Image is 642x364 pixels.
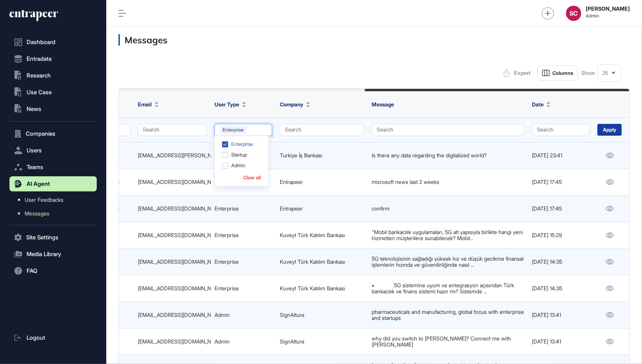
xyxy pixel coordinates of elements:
span: Teams [27,164,43,170]
div: [DATE] 13:41 [532,339,590,345]
a: Dashboard [9,35,97,50]
div: microsoft news last 2 weeks [372,179,524,185]
button: User Type [215,101,246,108]
button: News [9,101,97,117]
button: Use Case [9,85,97,100]
button: Company [280,101,310,108]
div: Enterprise [215,206,272,212]
span: Admin [586,13,630,19]
strong: [PERSON_NAME] [586,6,630,12]
button: Search [138,124,207,136]
a: Logout [9,330,97,345]
span: Message [372,101,394,108]
button: Search [280,124,364,136]
a: Entrapeer [280,179,303,185]
button: FAQ [9,263,97,279]
span: Company [280,101,303,108]
span: User Type [215,101,239,108]
span: News [27,106,41,112]
span: AI Agent [27,181,50,187]
div: why did you switch to [PERSON_NAME]? Connect me with [PERSON_NAME] [372,336,524,348]
button: Site Settings [9,230,97,245]
button: SC [566,6,581,21]
div: [EMAIL_ADDRESS][DOMAIN_NAME] [138,259,207,265]
div: [EMAIL_ADDRESS][DOMAIN_NAME] [138,206,207,212]
div: [EMAIL_ADDRESS][DOMAIN_NAME] [138,312,207,318]
div: [EMAIL_ADDRESS][PERSON_NAME][DOMAIN_NAME] [138,152,207,158]
div: • 5G sistemine uyum ve entegrasyon açısından Türk bankacılık ve finans sistemi hazır mı? Sistemde... [372,282,524,295]
span: Research [27,73,51,79]
span: 25 [603,70,608,76]
div: [EMAIL_ADDRESS][DOMAIN_NAME] [138,232,207,238]
div: [DATE] 17:45 [532,179,590,185]
span: Use Case [27,89,52,95]
span: Dashboard [27,39,55,45]
a: Kuveyt Türk Katılım Bankası [280,285,345,291]
button: AI Agent [9,176,97,191]
div: [DATE] 14:35 [532,259,590,265]
span: Email [138,101,152,108]
div: [DATE] 15:29 [532,232,590,238]
button: Search [532,124,590,136]
h3: Messages [118,34,630,46]
div: [DATE] 23:41 [532,152,590,158]
button: Export [500,65,535,81]
a: Entrapeer [280,205,303,212]
span: Users [27,147,42,154]
span: Companies [26,131,55,137]
span: Columns [552,70,573,76]
div: [EMAIL_ADDRESS][DOMAIN_NAME] [138,179,207,185]
div: pharmaceuticals and manufacturing, global focus with enterprise and startups [372,309,524,321]
button: Email [138,101,159,108]
span: Media Library [27,251,61,257]
div: [EMAIL_ADDRESS][DOMAIN_NAME] [138,339,207,345]
div: [DATE] 14:35 [532,285,590,291]
a: Kuveyt Türk Katılım Bankası [280,232,345,238]
span: Date [532,101,544,108]
a: User Feedbacks [13,193,97,207]
button: Enterprise [215,124,272,136]
div: Apply [598,124,622,136]
div: [DATE] 13:41 [532,312,590,318]
button: Clear all [243,175,261,180]
button: Date [532,101,551,108]
button: Entradata [9,51,97,66]
div: [DATE] 17:45 [532,206,590,212]
div: 5G teknolojisinin sağladığı yüksek hız ve düşük gecikme finansal işlemlerin hızında ve güvenilirl... [372,256,524,268]
div: Enterprise [215,285,272,291]
div: Admin [215,312,272,318]
button: Companies [9,126,97,141]
a: Turkiye İş Bankası [280,152,322,158]
span: Logout [27,335,45,341]
button: Users [9,143,97,158]
a: Messages [13,207,97,220]
span: Messages [25,210,49,217]
div: Admin [215,339,272,345]
button: Research [9,68,97,83]
button: Search [372,124,524,136]
a: SignAIture [280,312,304,318]
div: "Mobil bankacılık uygulamaları, 5G alt yapısıyla birlikte hangi yeni hizmetleri müşterilere sunab... [372,229,524,242]
button: Teams [9,160,97,175]
span: FAQ [27,268,37,274]
span: Site Settings [26,234,58,241]
button: Columns [538,65,578,81]
span: Show [581,70,595,76]
span: Entradata [27,56,52,62]
a: Kuveyt Türk Katılım Bankası [280,258,345,265]
a: SignAIture [280,338,304,345]
div: [EMAIL_ADDRESS][DOMAIN_NAME] [138,285,207,291]
div: Enterprise [215,259,272,265]
button: Media Library [9,247,97,262]
div: Is there any data regarding the digitalized world? [372,152,524,158]
div: Enterprise [215,232,272,238]
div: confirm [372,206,524,212]
span: User Feedbacks [25,197,63,203]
